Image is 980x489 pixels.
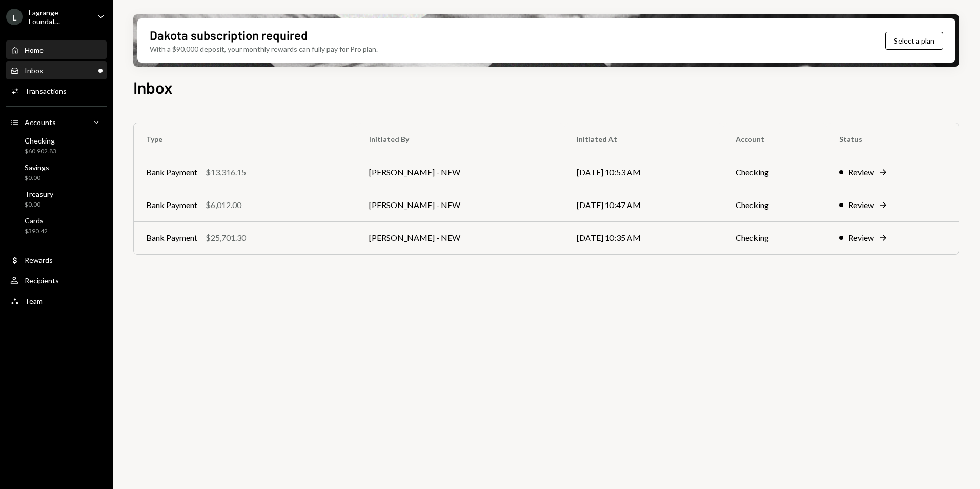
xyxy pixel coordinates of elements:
div: $390.42 [25,227,48,236]
div: $13,316.15 [206,166,246,178]
td: Checking [723,189,827,221]
div: Transactions [25,87,67,95]
div: With a $90,000 deposit, your monthly rewards can fully pay for Pro plan. [150,44,378,54]
td: [DATE] 10:53 AM [564,156,723,189]
td: [DATE] 10:47 AM [564,189,723,221]
div: Review [848,232,874,244]
a: Savings$0.00 [6,160,107,185]
div: $60,902.83 [25,147,56,156]
th: Account [723,123,827,156]
div: Recipients [25,276,59,285]
div: Home [25,46,44,54]
div: L [6,9,23,25]
th: Initiated At [564,123,723,156]
a: Inbox [6,61,107,79]
button: Select a plan [885,32,943,50]
div: Bank Payment [146,199,197,211]
a: Recipients [6,271,107,290]
td: [PERSON_NAME] - NEW [357,156,564,189]
a: Accounts [6,113,107,131]
div: Inbox [25,66,43,75]
a: Home [6,40,107,59]
td: [DATE] 10:35 AM [564,221,723,254]
a: Rewards [6,251,107,269]
div: $25,701.30 [206,232,246,244]
td: Checking [723,156,827,189]
div: $0.00 [25,174,49,182]
a: Checking$60,902.83 [6,133,107,158]
div: Rewards [25,256,53,264]
div: $6,012.00 [206,199,241,211]
h1: Inbox [133,77,173,97]
a: Treasury$0.00 [6,187,107,211]
div: Treasury [25,190,53,198]
div: Cards [25,216,48,225]
a: Team [6,292,107,310]
div: $0.00 [25,200,53,209]
th: Initiated By [357,123,564,156]
div: Lagrange Foundat... [29,8,89,26]
div: Bank Payment [146,166,197,178]
div: Team [25,297,43,305]
th: Type [134,123,357,156]
div: Bank Payment [146,232,197,244]
td: Checking [723,221,827,254]
a: Cards$390.42 [6,213,107,238]
div: Checking [25,136,56,145]
div: Savings [25,163,49,172]
th: Status [827,123,959,156]
div: Dakota subscription required [150,27,308,44]
div: Review [848,166,874,178]
a: Transactions [6,81,107,100]
td: [PERSON_NAME] - NEW [357,189,564,221]
td: [PERSON_NAME] - NEW [357,221,564,254]
div: Accounts [25,118,56,127]
div: Review [848,199,874,211]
